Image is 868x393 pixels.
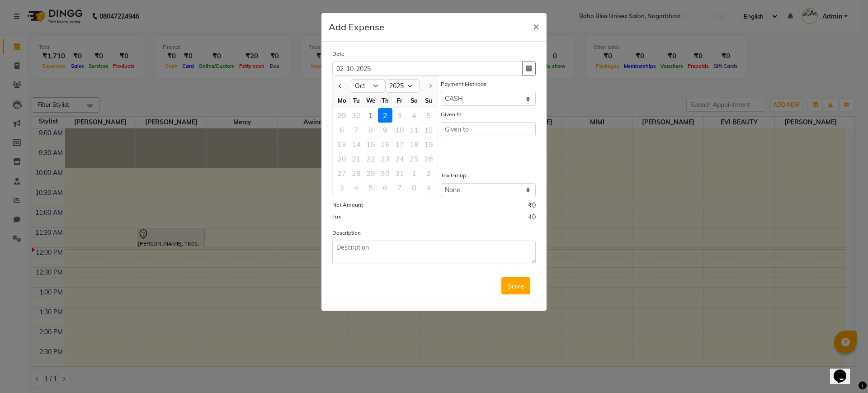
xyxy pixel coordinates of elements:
label: Date [332,50,344,58]
label: Payment Methods [441,80,486,88]
div: Th [378,93,392,108]
div: Fr [392,93,407,108]
label: Description [332,229,361,237]
div: Sa [407,93,421,108]
div: We [363,93,378,108]
span: ₹0 [528,213,536,224]
div: Monday, September 29, 2025 [335,108,349,123]
button: Close [526,13,547,38]
div: Thursday, October 2, 2025 [378,108,392,123]
label: Tax Group [441,171,466,180]
div: Tu [349,93,363,108]
div: 30 [349,108,363,123]
div: 29 [335,108,349,123]
select: Select year [385,79,420,93]
div: 2 [378,108,392,123]
button: Save [501,277,530,294]
span: Save [507,281,524,290]
input: Given to [441,122,536,136]
div: Su [421,93,436,108]
div: Tuesday, September 30, 2025 [349,108,363,123]
label: Net Amount [332,201,363,209]
label: Tax [332,213,341,221]
div: 1 [363,108,378,123]
span: ₹0 [528,201,536,213]
span: × [533,19,539,33]
label: Given to [441,110,462,118]
button: Previous month [336,79,344,93]
h5: Add Expense [329,20,384,34]
iframe: chat widget [830,357,859,384]
div: Wednesday, October 1, 2025 [363,108,378,123]
select: Select month [351,79,385,93]
div: Mo [335,93,349,108]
